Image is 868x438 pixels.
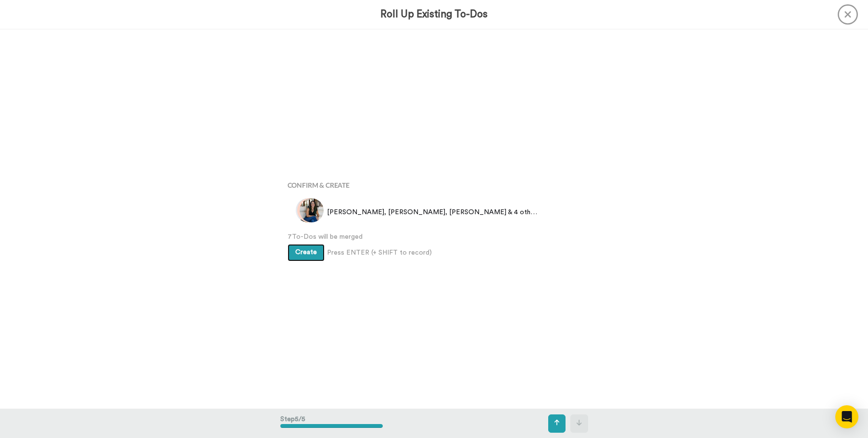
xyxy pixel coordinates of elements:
img: ib.png [297,198,321,222]
span: Press ENTER (+ SHIFT to record) [327,248,432,258]
div: Step 5 / 5 [280,410,383,438]
div: Open Intercom Messenger [835,405,858,428]
button: Create [288,244,325,261]
img: dc2cc7f5-c0de-431b-b278-110f0070ee35.jpg [300,198,324,222]
span: 7 To-Dos will be merged [288,232,581,242]
img: 38a28562-08e4-47c1-97a6-d22a478023e9.jpg [296,198,320,222]
span: Create [295,249,317,256]
span: [PERSON_NAME], [PERSON_NAME], [PERSON_NAME] & 4 others [327,207,537,217]
h4: Confirm & Create [288,181,581,189]
h3: Roll Up Existing To-Dos [380,9,488,20]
